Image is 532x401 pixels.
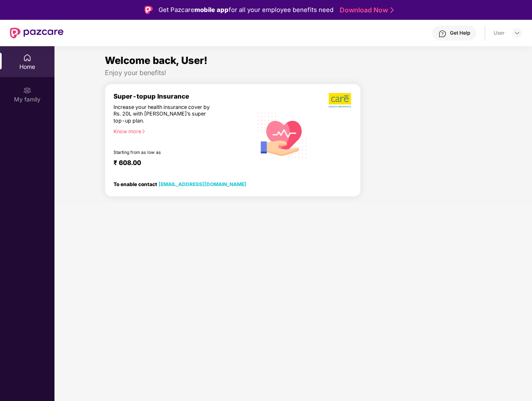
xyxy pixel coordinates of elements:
[194,6,229,14] strong: mobile app
[113,181,246,187] div: To enable contact
[438,30,447,38] img: svg+xml;base64,PHN2ZyBpZD0iSGVscC0zMngzMiIgeG1sbnM9Imh0dHA6Ly93d3cudzMub3JnLzIwMDAvc3ZnIiB3aWR0aD...
[144,6,153,14] img: Logo
[105,68,482,77] div: Enjoy your benefits!
[113,104,217,125] div: Increase your health insurance cover by Rs. 20L with [PERSON_NAME]’s super top-up plan.
[23,54,31,62] img: svg+xml;base64,PHN2ZyBpZD0iSG9tZSIgeG1sbnM9Imh0dHA6Ly93d3cudzMub3JnLzIwMDAvc3ZnIiB3aWR0aD0iMjAiIG...
[23,86,31,94] img: svg+xml;base64,PHN2ZyB3aWR0aD0iMjAiIGhlaWdodD0iMjAiIHZpZXdCb3g9IjAgMCAyMCAyMCIgZmlsbD0ibm9uZSIgeG...
[253,104,312,165] img: svg+xml;base64,PHN2ZyB4bWxucz0iaHR0cDovL3d3dy53My5vcmcvMjAwMC9zdmciIHhtbG5zOnhsaW5rPSJodHRwOi8vd3...
[113,128,248,134] div: Know more
[105,54,208,66] span: Welcome back, User!
[329,92,352,108] img: b5dec4f62d2307b9de63beb79f102df3.png
[113,150,218,156] div: Starting from as low as
[514,30,520,36] img: svg+xml;base64,PHN2ZyBpZD0iRHJvcGRvd24tMzJ4MzIiIHhtbG5zPSJodHRwOi8vd3d3LnczLm9yZy8yMDAwL3N2ZyIgd2...
[10,28,64,38] img: New Pazcare Logo
[450,30,470,36] div: Get Help
[113,159,244,169] div: ₹ 608.00
[113,92,253,100] div: Super-topup Insurance
[158,181,246,187] a: [EMAIL_ADDRESS][DOMAIN_NAME]
[494,30,505,36] div: User
[390,6,394,14] img: Stroke
[158,5,333,15] div: Get Pazcare for all your employee benefits need
[141,129,146,134] span: right
[340,6,391,14] a: Download Now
